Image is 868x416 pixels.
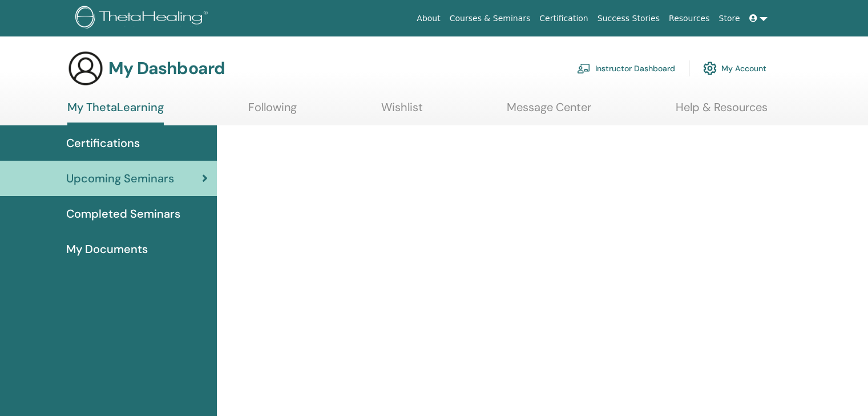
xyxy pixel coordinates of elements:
[66,240,148,258] span: My Documents
[703,56,766,81] a: My Account
[412,8,445,29] a: About
[66,134,140,152] span: Certifications
[577,63,591,74] img: chalkboard-teacher.svg
[535,8,592,29] a: Certification
[507,100,591,123] a: Message Center
[593,8,664,29] a: Success Stories
[381,100,423,123] a: Wishlist
[703,59,717,78] img: cog.svg
[66,205,180,222] span: Completed Seminars
[66,170,174,187] span: Upcoming Seminars
[108,58,225,79] h3: My Dashboard
[67,100,164,125] a: My ThetaLearning
[67,50,104,87] img: generic-user-icon.jpg
[676,100,768,123] a: Help & Resources
[248,100,297,123] a: Following
[577,56,675,81] a: Instructor Dashboard
[75,6,212,31] img: logo.png
[445,8,535,29] a: Courses & Seminars
[714,8,745,29] a: Store
[664,8,714,29] a: Resources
